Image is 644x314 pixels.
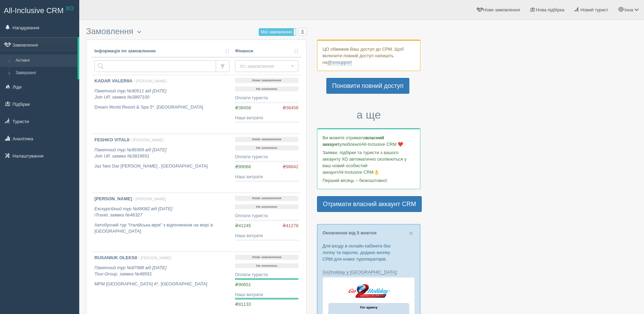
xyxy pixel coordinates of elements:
[235,282,251,287] span: ₴90651
[317,40,420,71] div: ЦО обмежив Ваш доступ до СРМ. Щоб включити повний доступ напишіть на
[317,109,420,121] h3: а ще
[12,67,78,79] a: Завершені
[235,87,298,92] p: Не оплачено
[323,230,377,235] a: Оновлення від 5 жовтня
[338,170,379,175] span: All-Inclusive CRM👌
[235,223,251,228] span: ₴41245
[94,88,166,100] i: Пакетний тур №90511 від [DATE] Join UP, заявка №3897100
[235,78,298,83] p: Нове замовлення
[235,154,298,160] div: Оплати туриста
[323,243,415,262] p: Для входу в онлайн кабінети без логіну та паролю, додано кнопку CRM для нових туроператорів.
[12,54,78,67] a: Активні
[323,177,415,184] p: Перший місяць – безкоштовно!
[94,206,172,218] i: Екскурсійний тур №89082 від [DATE] iTravel, заявка №46327
[134,79,166,83] span: / [PERSON_NAME]
[94,222,229,235] p: Автобусний тур “Італійська мрія” з відпочинком на морі зі [GEOGRAPHIC_DATA]
[94,147,166,159] i: Пакетний тур №89369 від [DATE] Join UP, заявка №3819651
[139,256,171,260] span: / [PERSON_NAME]
[0,0,79,19] a: All-Inclusive CRM XO
[235,105,251,110] span: ₴38458
[235,233,298,239] div: Наші витрати
[235,255,298,260] p: Нове замовлення
[283,164,298,170] span: ₴98842
[235,95,298,101] div: Оплати туриста
[323,269,415,275] p: :
[94,281,229,287] p: MPM [GEOGRAPHIC_DATA] 4*, [GEOGRAPHIC_DATA]
[323,135,384,147] b: власний аккаунт
[235,213,298,219] div: Оплати туриста
[235,204,298,210] p: Не оплачено
[94,104,229,111] p: Dream World Resort & Spa 5*, [GEOGRAPHIC_DATA]
[326,78,409,94] a: Поновити повний доступ
[235,164,251,169] span: ₴99068
[235,196,298,201] p: Нове замовлення
[94,255,137,260] b: RUSANIUK OLEKSII
[94,196,132,201] b: [PERSON_NAME]
[235,302,251,307] span: ₴81133
[94,78,132,83] b: KADAR VALERIIA
[327,60,351,65] a: @xosupport
[94,163,229,170] p: Jaz Neo Dar [PERSON_NAME] , [GEOGRAPHIC_DATA]
[283,105,298,111] span: ₴38458
[92,75,232,134] a: KADAR VALERIIA / [PERSON_NAME] Пакетний тур №90511 від [DATE]Join UP, заявка №3897100 Dream World...
[235,263,298,269] p: Не оплачено
[624,7,633,12] span: Інна
[580,7,608,12] span: Новий турист
[92,193,232,252] a: [PERSON_NAME] / [PERSON_NAME] Екскурсійний тур №89082 від [DATE]iTravel, заявка №46327 Автобусний...
[235,145,298,151] p: Не оплачено
[409,229,413,237] span: ×
[235,272,298,278] div: Оплати туриста
[323,134,415,148] p: Ви можете отримати улюбленої
[323,149,415,175] p: Заявки, підбірки та туристи з вашого аккаунту ХО автоматично скопіюються у ваш новий особистий ак...
[536,7,564,12] span: Нова підбірка
[92,134,232,193] a: FESHKO VITALII / [PERSON_NAME] Пакетний тур №89369 від [DATE]Join UP, заявка №3819651 Jaz Neo Dar...
[133,197,166,201] span: / [PERSON_NAME]
[409,230,413,237] button: Close
[94,48,229,54] a: Інформація по замовленню
[66,6,74,11] sup: XO
[94,137,130,142] b: FESHKO VITALII
[235,292,298,298] div: Наші витрати
[4,6,64,15] span: All-Inclusive CRM
[317,196,422,212] a: Отримати власний аккаунт CRM
[235,174,298,180] div: Наші витрати
[235,48,298,54] a: Фінанси
[235,137,298,142] p: Нове замовлення
[235,60,298,72] button: Усі замовлення
[483,7,520,12] span: Нове замовлення
[94,265,166,277] i: Пакетний тур №87988 від [DATE] Tour-Group, заявка №48591
[259,29,296,36] label: Мої замовлення
[361,142,403,147] span: All-Inclusive CRM ❤️
[239,63,289,70] span: Усі замовлення
[94,60,216,72] input: Пошук за номером замовлення, ПІБ або паспортом туриста
[235,115,298,121] div: Наші витрати
[86,27,307,36] h3: Замовлення
[283,223,298,229] span: ₴41278
[131,138,163,142] span: / [PERSON_NAME]
[323,270,397,275] a: Go2holiday у [GEOGRAPHIC_DATA]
